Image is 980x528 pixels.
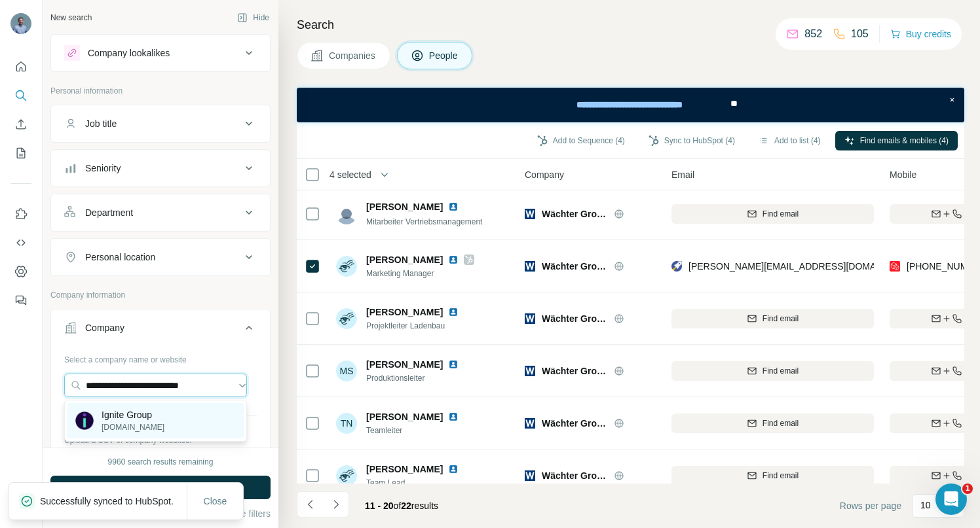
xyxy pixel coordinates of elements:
[763,313,799,325] span: Find email
[50,476,271,499] button: Run search
[366,253,443,266] span: [PERSON_NAME]
[528,131,634,150] button: Add to Sequence (4)
[365,501,394,511] span: 11 - 20
[51,37,270,69] button: Company lookalikes
[365,501,438,511] span: results
[525,366,535,376] img: Logo of Wächter Group
[366,463,443,476] span: [PERSON_NAME]
[137,481,184,494] span: Run search
[542,207,607,220] span: Wächter Group
[525,313,535,324] img: Logo of Wächter Group
[50,12,92,24] div: New search
[297,491,323,518] button: Navigate to previous page
[336,413,357,434] div: TN
[671,260,682,273] img: provider rocketreach logo
[639,131,744,150] button: Sync to HubSpot (4)
[297,16,964,34] h4: Search
[542,260,607,273] span: Wächter Group
[448,202,459,212] img: LinkedIn logo
[366,477,464,489] span: Team Lead
[448,307,459,317] img: LinkedIn logo
[88,46,170,60] div: Company lookalikes
[64,349,257,366] div: Select a company name or website
[671,361,874,381] button: Find email
[10,260,31,283] button: Dashboard
[51,108,270,139] button: Job title
[671,466,874,485] button: Find email
[102,408,164,421] p: Ignite Group
[85,162,121,175] div: Seniority
[671,204,874,224] button: Find email
[763,470,799,482] span: Find email
[542,417,607,430] span: Wächter Group
[51,152,270,184] button: Seniority
[366,372,464,384] span: Produktionsleiter
[671,414,874,433] button: Find email
[51,197,270,228] button: Department
[10,55,31,79] button: Quick start
[525,470,535,481] img: Logo of Wächter Group
[51,312,270,349] button: Company
[935,484,967,515] iframe: Intercom live chat
[366,200,443,213] span: [PERSON_NAME]
[366,320,464,332] span: Projektleiter Ladenbau
[10,141,31,165] button: My lists
[525,168,564,181] span: Company
[108,456,214,468] div: 9960 search results remaining
[429,49,459,62] span: People
[448,464,459,474] img: LinkedIn logo
[10,13,31,34] img: Avatar
[394,501,402,511] span: of
[763,417,799,429] span: Find email
[195,489,236,513] button: Close
[85,117,117,130] div: Job title
[297,88,964,122] iframe: Banner
[51,241,270,273] button: Personal location
[336,465,357,486] img: Avatar
[525,209,535,219] img: Logo of Wächter Group
[204,495,227,508] span: Close
[10,231,31,255] button: Use Surfe API
[890,260,900,273] img: provider prospeo logo
[671,309,874,328] button: Find email
[336,256,357,277] img: Avatar
[85,206,133,219] div: Department
[366,306,443,319] span: [PERSON_NAME]
[75,412,94,430] img: Ignite Group
[835,131,958,150] button: Find emails & mobiles (4)
[366,217,482,226] span: Mitarbeiter Vertriebsmanagement
[671,168,694,181] span: Email
[366,268,474,279] span: Marketing Manager
[542,312,607,325] span: Wächter Group
[50,289,271,301] p: Company information
[688,261,919,272] span: [PERSON_NAME][EMAIL_ADDRESS][DOMAIN_NAME]
[542,364,607,378] span: Wächter Group
[10,289,31,312] button: Feedback
[366,425,464,436] span: Teamleiter
[10,84,31,107] button: Search
[920,499,931,512] p: 10
[525,418,535,429] img: Logo of Wächter Group
[228,8,278,27] button: Hide
[542,469,607,482] span: Wächter Group
[329,49,377,62] span: Companies
[749,131,830,150] button: Add to list (4)
[40,495,184,508] p: Successfully synced to HubSpot.
[804,26,822,42] p: 852
[336,203,357,224] img: Avatar
[851,26,869,42] p: 105
[102,421,164,433] p: [DOMAIN_NAME]
[366,358,443,371] span: [PERSON_NAME]
[330,168,371,181] span: 4 selected
[10,202,31,226] button: Use Surfe on LinkedIn
[890,25,951,43] button: Buy credits
[525,261,535,272] img: Logo of Wächter Group
[962,484,973,494] span: 1
[85,321,124,334] div: Company
[336,308,357,329] img: Avatar
[763,208,799,220] span: Find email
[85,251,155,264] div: Personal location
[401,501,411,511] span: 22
